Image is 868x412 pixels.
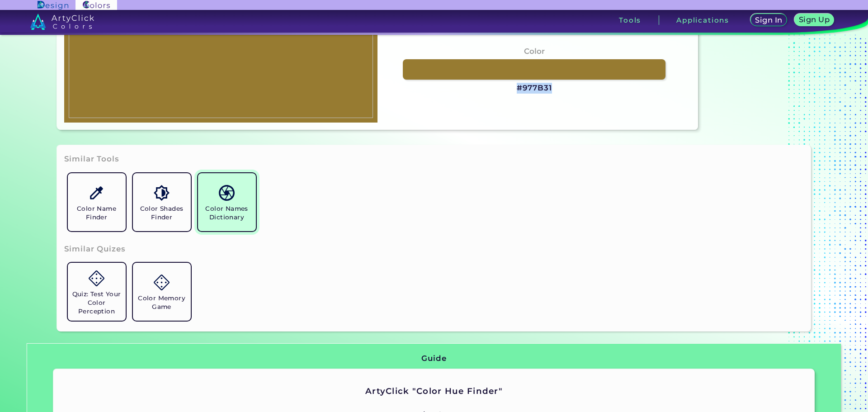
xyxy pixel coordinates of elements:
[154,275,170,290] img: icon_game.svg
[797,14,832,26] a: Sign Up
[517,83,552,94] h3: #977B31
[129,170,194,235] a: Color Shades Finder
[619,17,641,24] h3: Tools
[64,259,129,324] a: Quiz: Test Your Color Perception
[202,204,252,222] h5: Color Names Dictionary
[752,14,785,26] a: Sign In
[89,185,104,201] img: icon_color_name_finder.svg
[154,185,170,201] img: icon_color_shades.svg
[219,185,235,201] img: icon_color_names_dictionary.svg
[800,16,828,23] h5: Sign Up
[30,14,94,30] img: logo_artyclick_colors_white.svg
[71,290,122,316] h5: Quiz: Test Your Color Perception
[137,204,187,222] h5: Color Shades Finder
[38,1,68,9] img: ArtyClick Design logo
[89,270,104,286] img: icon_game.svg
[184,385,685,397] h2: ArtyClick "Color Hue Finder"
[64,170,129,235] a: Color Name Finder
[524,45,545,58] h4: Color
[64,244,126,255] h3: Similar Quizes
[71,204,122,222] h5: Color Name Finder
[756,17,781,24] h5: Sign In
[421,353,446,364] h3: Guide
[194,170,259,235] a: Color Names Dictionary
[129,259,194,324] a: Color Memory Game
[676,17,729,24] h3: Applications
[64,154,119,165] h3: Similar Tools
[137,294,187,311] h5: Color Memory Game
